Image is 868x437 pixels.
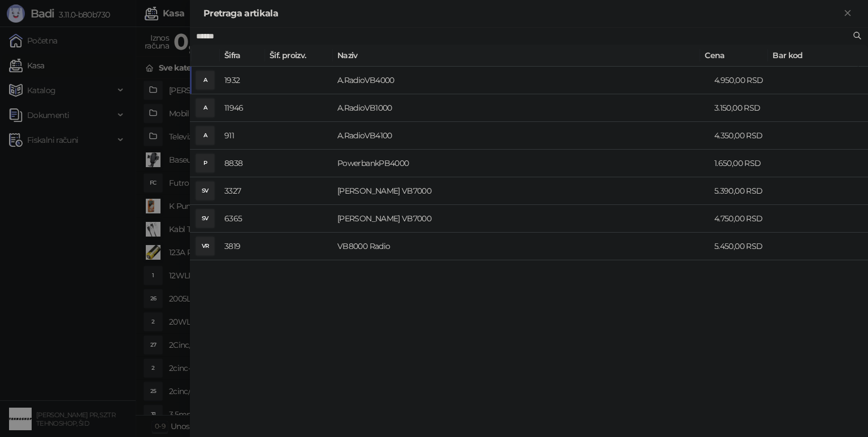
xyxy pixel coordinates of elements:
td: A.RadioVB1000 [333,94,710,122]
div: Pretraga artikala [203,7,841,20]
div: A [196,126,214,145]
th: Naziv [333,45,700,67]
td: 6365 [220,205,265,233]
td: [PERSON_NAME] VB7000 [333,177,710,205]
th: Cena [700,45,768,67]
td: 5.450,00 RSD [710,233,778,260]
td: 4.350,00 RSD [710,122,778,150]
td: 4.950,00 RSD [710,67,778,94]
th: Šif. proizv. [265,45,333,67]
td: A.RadioVB4000 [333,67,710,94]
button: Zatvori [841,7,854,20]
td: 911 [220,122,265,150]
td: 8838 [220,150,265,177]
td: 4.750,00 RSD [710,205,778,233]
div: A [196,71,214,89]
td: PowerbankPB4000 [333,150,710,177]
td: 3.150,00 RSD [710,94,778,122]
th: Šifra [220,45,265,67]
div: A [196,99,214,117]
td: 3819 [220,233,265,260]
td: 3327 [220,177,265,205]
div: SV [196,209,214,228]
td: 1.650,00 RSD [710,150,778,177]
div: P [196,154,214,172]
th: Bar kod [768,45,858,67]
div: VR [196,237,214,255]
td: 11946 [220,94,265,122]
div: SV [196,182,214,200]
td: 5.390,00 RSD [710,177,778,205]
td: [PERSON_NAME] VB7000 [333,205,710,233]
td: A.RadioVB4100 [333,122,710,150]
td: 1932 [220,67,265,94]
td: VB8000 Radio [333,233,710,260]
